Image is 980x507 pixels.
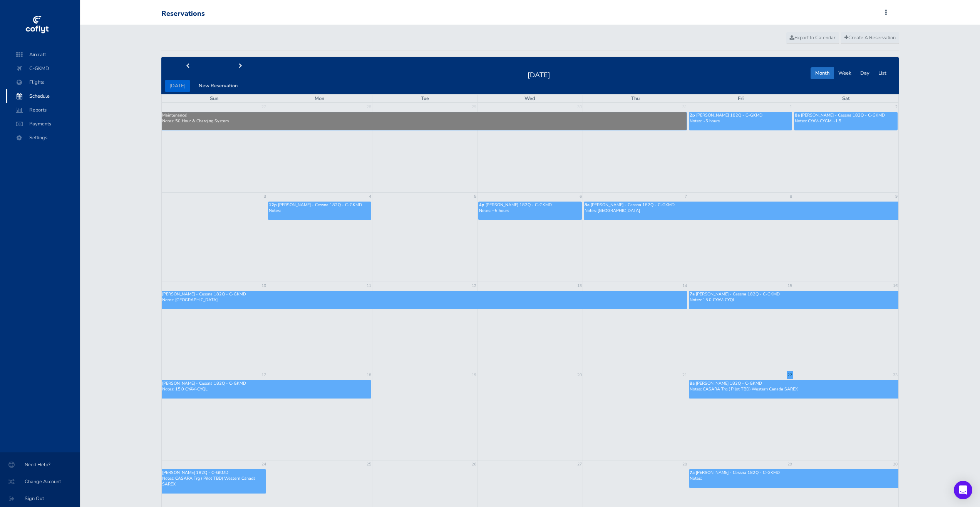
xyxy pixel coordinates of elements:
span: [PERSON_NAME] 182Q - C-GKMD [696,112,762,118]
a: 5 [473,193,477,200]
button: prev [161,60,214,72]
a: 20 [576,371,583,379]
span: Flights [14,75,72,89]
span: 8a [795,112,800,118]
p: Notes: ~5 hours [479,208,581,213]
p: Notes: [690,475,898,481]
span: Export to Calendar [790,34,836,41]
span: [PERSON_NAME] 182Q - C-GKMD [162,470,228,475]
span: Thu [631,95,640,102]
a: 16 [892,282,898,290]
a: 1 [789,103,793,111]
a: 10 [261,282,267,290]
span: [PERSON_NAME] - Cessna 182Q - C-GKMD [801,112,885,118]
p: Notes: CASARA Trg ( Pilot TBD) Western Canada SAREX [690,386,898,392]
a: 12 [471,282,477,290]
span: 7a [690,470,695,475]
span: 8a [585,202,590,208]
a: 30 [892,460,898,468]
a: 15 [787,282,793,290]
span: 12p [269,202,277,208]
p: Notes: [269,208,370,213]
span: [PERSON_NAME] - Cessna 182Q - C-GKMD [696,470,780,475]
button: Month [811,67,834,79]
span: Fri [738,95,744,102]
button: Week [834,67,856,79]
span: [PERSON_NAME] - Cessna 182Q - C-GKMD [591,202,675,208]
a: 27 [261,103,267,111]
a: 21 [682,371,688,379]
a: 23 [892,371,898,379]
a: 29 [471,103,477,111]
span: [PERSON_NAME] 182Q - C-GKMD [696,380,762,386]
p: Notes: ~5 hours [690,118,791,124]
div: Open Intercom Messenger [954,481,972,499]
p: Notes: 15.0 CYAV-CYQL [162,386,370,392]
span: [PERSON_NAME] 182Q - C-GKMD [486,202,552,208]
span: Change Account [9,475,71,489]
span: [PERSON_NAME] - Cessna 182Q - C-GKMD [162,380,246,386]
p: Notes: 15.0 CYAV-CYQL [690,297,898,303]
span: Maintenance! [162,112,187,118]
a: 27 [576,460,583,468]
button: [DATE] [165,80,190,92]
span: Settings [14,131,72,145]
span: Mon [315,95,324,102]
a: 24 [261,460,267,468]
a: 7 [684,193,688,200]
span: Aircraft [14,48,72,62]
h2: [DATE] [523,69,555,80]
a: 9 [895,193,898,200]
a: 14 [682,282,688,290]
span: Reports [14,103,72,117]
img: coflyt logo [24,13,50,37]
span: Sun [210,95,218,102]
a: 26 [471,460,477,468]
span: Create A Reservation [844,34,896,41]
button: New Reservation [194,80,242,92]
a: Create A Reservation [841,32,899,44]
a: 4 [368,193,372,200]
span: [PERSON_NAME] - Cessna 182Q - C-GKMD [696,291,780,297]
span: Payments [14,117,72,131]
a: 8 [789,193,793,200]
span: 2p [690,112,695,118]
span: Schedule [14,89,72,103]
div: Reservations [161,10,205,18]
span: [PERSON_NAME] - Cessna 182Q - C-GKMD [162,291,246,297]
p: Notes: [GEOGRAPHIC_DATA] [162,297,686,303]
button: List [874,67,891,79]
a: 3 [263,193,267,200]
a: 13 [576,282,583,290]
span: Tue [421,95,429,102]
span: Need Help? [9,458,71,472]
span: [PERSON_NAME] - Cessna 182Q - C-GKMD [278,202,362,208]
span: Wed [524,95,535,102]
a: 28 [366,103,372,111]
p: Notes: 50 Hour & Charging System [162,118,686,124]
span: 7a [690,291,695,297]
p: Notes: CYAV-CYGM ~1.5 [795,118,897,124]
a: 19 [471,371,477,379]
a: 22 [787,371,793,379]
p: Notes: CASARA Trg ( Pilot TBD) Western Canada SAREX [162,475,265,487]
button: Day [856,67,874,79]
span: 8a [690,380,695,386]
a: 2 [895,103,898,111]
a: Export to Calendar [786,32,839,44]
a: 18 [366,371,372,379]
a: 31 [682,103,688,111]
a: 30 [576,103,583,111]
a: 11 [366,282,372,290]
span: C-GKMD [14,62,72,75]
a: 29 [787,460,793,468]
a: 17 [261,371,267,379]
button: next [214,60,267,72]
span: Sat [842,95,850,102]
p: Notes: [GEOGRAPHIC_DATA] [585,208,898,213]
a: 28 [682,460,688,468]
a: 25 [366,460,372,468]
span: Sign Out [9,492,71,505]
span: 4p [479,202,484,208]
a: 6 [579,193,583,200]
